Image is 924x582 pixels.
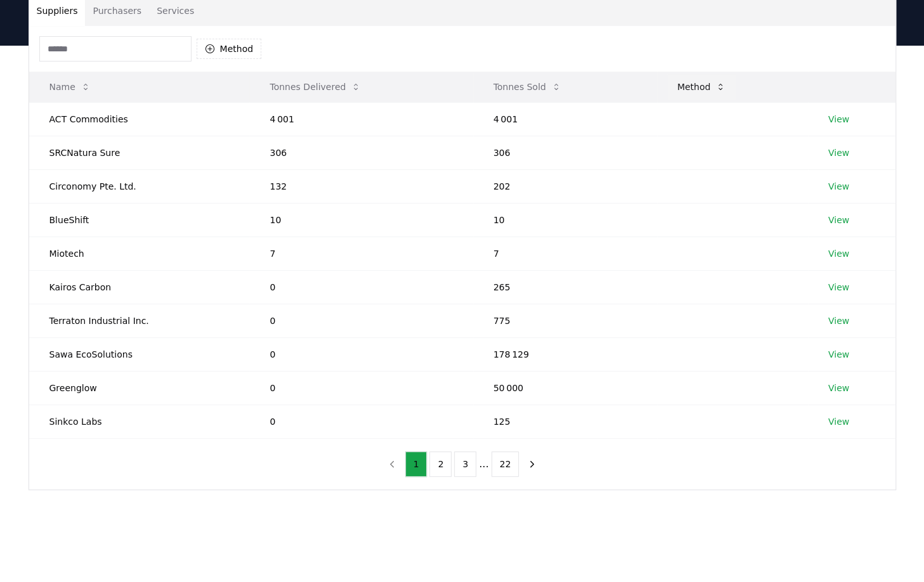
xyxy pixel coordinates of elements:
td: 125 [473,404,657,438]
td: ACT Commodities [29,102,250,136]
a: View [828,314,849,327]
button: Name [39,74,101,100]
td: Terraton Industrial Inc. [29,304,250,337]
td: 0 [249,304,472,337]
a: View [828,113,849,126]
td: 306 [473,136,657,169]
td: Sawa EcoSolutions [29,337,250,371]
td: 178 129 [473,337,657,371]
td: 7 [473,236,657,270]
td: Sinkco Labs [29,404,250,438]
td: BlueShift [29,203,250,236]
td: 10 [473,203,657,236]
button: 22 [491,451,519,477]
a: View [828,180,849,193]
td: 775 [473,304,657,337]
a: View [828,214,849,226]
button: 2 [429,451,452,477]
td: 0 [249,270,472,304]
td: 306 [249,136,472,169]
td: SRCNatura Sure [29,136,250,169]
td: 0 [249,404,472,438]
button: Method [197,39,262,59]
button: 3 [454,451,476,477]
td: 0 [249,337,472,371]
a: View [828,146,849,159]
a: View [828,415,849,428]
td: 7 [249,236,472,270]
li: ... [479,456,488,472]
td: 10 [249,203,472,236]
button: Tonnes Delivered [259,74,371,100]
button: next page [521,451,543,477]
td: 4 001 [249,102,472,136]
td: 0 [249,371,472,404]
td: 4 001 [473,102,657,136]
td: 132 [249,169,472,203]
a: View [828,382,849,394]
td: 202 [473,169,657,203]
td: 50 000 [473,371,657,404]
td: Greenglow [29,371,250,404]
button: Method [667,74,736,100]
button: Tonnes Sold [483,74,571,100]
td: Circonomy Pte. Ltd. [29,169,250,203]
a: View [828,281,849,294]
button: 1 [405,451,427,477]
td: Miotech [29,236,250,270]
a: View [828,247,849,260]
td: 265 [473,270,657,304]
td: Kairos Carbon [29,270,250,304]
a: View [828,348,849,361]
